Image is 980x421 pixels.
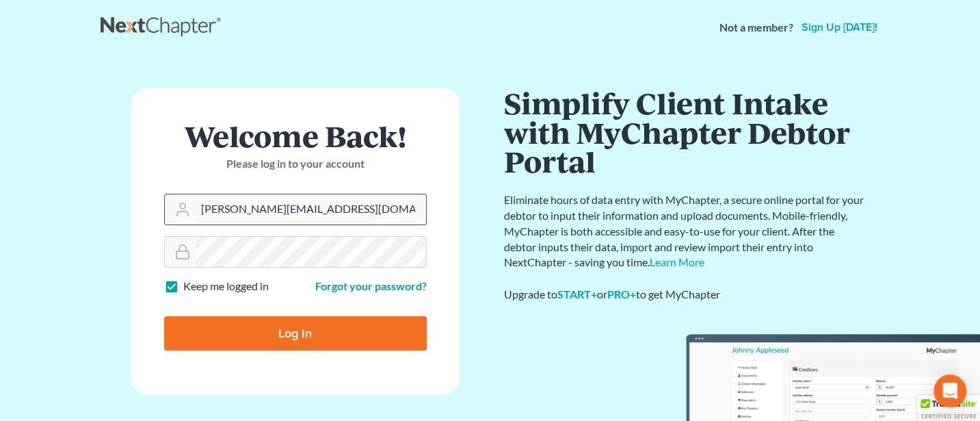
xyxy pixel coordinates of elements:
[607,288,636,301] a: PRO+
[164,156,427,172] p: Please log in to your account
[315,279,427,292] a: Forgot your password?
[933,374,966,407] div: Open Intercom Messenger
[799,22,880,33] a: Sign up [DATE]!
[504,287,866,303] div: Upgrade to or to get MyChapter
[917,395,980,421] div: TrustedSite Certified
[557,288,597,301] a: START+
[650,255,704,268] a: Learn More
[164,316,427,350] input: Log In
[196,194,426,225] input: Email Address
[164,121,427,151] h1: Welcome Back!
[504,192,866,270] p: Eliminate hours of data entry with MyChapter, a secure online portal for your debtor to input the...
[719,20,793,36] strong: Not a member?
[504,88,866,176] h1: Simplify Client Intake with MyChapter Debtor Portal
[183,279,269,294] label: Keep me logged in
